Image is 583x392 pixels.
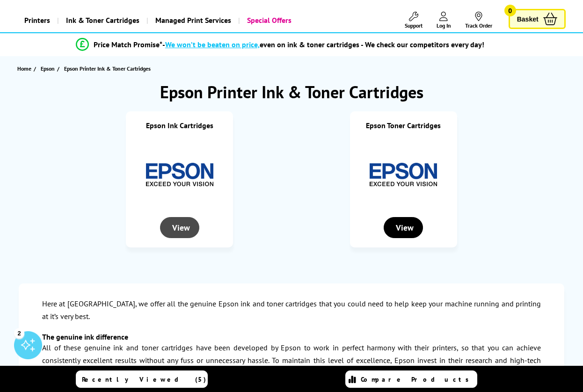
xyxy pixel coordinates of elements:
[94,40,162,49] span: Price Match Promise*
[42,298,541,323] p: Here at [GEOGRAPHIC_DATA], we offer all the genuine Epson ink and toner cartridges that you could...
[66,8,139,32] span: Ink & Toner Cartridges
[238,8,299,32] a: Special Offers
[9,81,574,103] h1: Epson Printer Ink & Toner Cartridges
[517,13,539,25] span: Basket
[160,217,200,238] div: View
[42,341,541,380] p: All of these genuine ink and toner cartridges have been developed by Epson to work in perfect har...
[405,12,423,29] a: Support
[76,370,208,388] a: Recently Viewed (5)
[17,64,34,73] a: Home
[57,8,146,32] a: Ink & Toner Cartridges
[64,65,151,72] span: Epson Printer Ink & Toner Cartridges
[165,40,260,49] span: We won’t be beaten on price,
[41,64,57,73] a: Epson
[41,64,55,73] span: Epson
[5,36,555,53] li: modal_Promise
[384,223,423,232] a: View
[368,139,438,210] img: Epson Toner Cartridges
[437,22,451,29] span: Log In
[14,328,24,338] div: 2
[345,370,477,388] a: Compare Products
[42,332,541,341] h3: The genuine ink difference
[162,40,484,49] div: - even on ink & toner cartridges - We check our competitors every day!
[146,121,213,130] a: Epson Ink Cartridges
[145,139,215,210] img: Epson Ink Cartridges
[17,8,57,32] a: Printers
[437,12,451,29] a: Log In
[160,223,200,232] a: View
[82,375,206,384] span: Recently Viewed (5)
[146,8,238,32] a: Managed Print Services
[366,121,441,130] a: Epson Toner Cartridges
[384,217,423,238] div: View
[504,5,516,16] span: 0
[465,12,492,29] a: Track Order
[509,9,566,29] a: Basket 0
[361,375,474,384] span: Compare Products
[405,22,423,29] span: Support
